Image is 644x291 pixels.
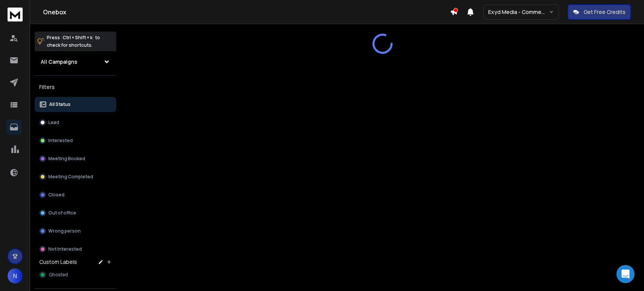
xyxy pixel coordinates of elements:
h1: Onebox [43,8,450,17]
button: Out of office [35,205,116,221]
h3: Custom Labels [39,258,77,266]
button: Closed [35,187,116,202]
p: Meeting Completed [48,174,93,180]
p: Exyd Media - Commercial Cleaning [488,8,549,16]
h3: Filters [35,82,116,92]
button: All Status [35,97,116,112]
h1: All Campaigns [41,58,77,66]
p: Not Interested [48,246,82,252]
p: Press to check for shortcuts. [47,34,100,49]
button: Meeting Booked [35,151,116,166]
button: N [8,268,23,283]
button: Not Interested [35,242,116,257]
button: Lead [35,115,116,130]
p: All Status [49,101,71,107]
span: Ghosted [49,272,68,278]
button: Wrong person [35,224,116,239]
p: Get Free Credits [584,8,626,16]
p: Lead [48,119,59,126]
p: Interested [48,138,73,144]
span: Ctrl + Shift + k [61,33,94,42]
button: Interested [35,133,116,148]
div: Open Intercom Messenger [616,265,635,283]
button: Ghosted [35,267,116,282]
p: Out of office [48,210,76,216]
button: All Campaigns [35,54,116,69]
img: logo [8,8,23,21]
p: Wrong person [48,228,81,234]
p: Closed [48,192,65,198]
button: Get Free Credits [568,5,631,20]
p: Meeting Booked [48,156,85,162]
button: Meeting Completed [35,169,116,184]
